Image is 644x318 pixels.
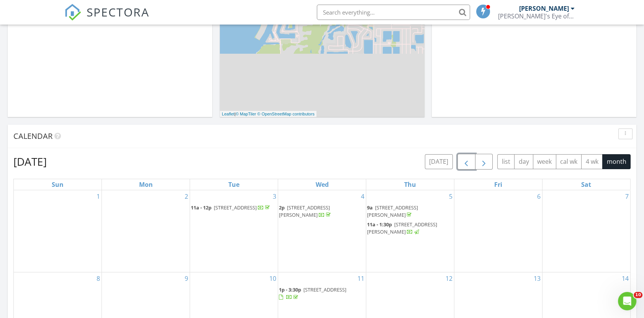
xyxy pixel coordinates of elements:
span: [STREET_ADDRESS][PERSON_NAME] [279,204,330,218]
a: 9a [STREET_ADDRESS][PERSON_NAME] [367,203,453,220]
a: Tuesday [227,179,241,190]
a: 2p [STREET_ADDRESS][PERSON_NAME] [279,204,332,218]
span: SPECTORA [87,4,149,20]
a: Go to June 10, 2025 [268,272,278,285]
a: Wednesday [314,179,330,190]
div: Giovanni's Eye of the Tiger Home Inspections [498,12,575,20]
td: Go to June 6, 2025 [454,190,542,272]
span: 1p - 3:30p [279,286,301,293]
span: 10 [634,292,642,298]
a: Go to June 6, 2025 [536,190,542,203]
button: Previous month [457,154,475,170]
span: Calendar [13,131,52,141]
a: Monday [138,179,154,190]
a: © MapTiler [236,112,256,116]
a: 11a - 1:30p [STREET_ADDRESS][PERSON_NAME] [367,220,453,237]
a: Go to June 3, 2025 [271,190,278,203]
span: 2p [279,204,285,211]
a: Thursday [403,179,418,190]
a: Sunday [50,179,65,190]
a: Go to June 5, 2025 [447,190,454,203]
span: 11a - 1:30p [367,221,392,228]
img: The Best Home Inspection Software - Spectora [64,4,81,21]
div: | [220,111,316,117]
td: Go to June 5, 2025 [366,190,454,272]
button: list [497,154,515,169]
a: Go to June 13, 2025 [532,272,542,285]
a: 11a - 12p [STREET_ADDRESS] [191,204,271,211]
div: [PERSON_NAME] [519,5,569,12]
td: Go to June 1, 2025 [14,190,102,272]
a: Go to June 12, 2025 [444,272,454,285]
h2: [DATE] [13,154,47,169]
a: Go to June 14, 2025 [620,272,630,285]
a: Go to June 2, 2025 [183,190,190,203]
button: day [514,154,533,169]
td: Go to June 3, 2025 [190,190,278,272]
button: month [602,154,631,169]
a: 2p [STREET_ADDRESS][PERSON_NAME] [279,203,365,220]
a: Go to June 4, 2025 [359,190,366,203]
a: Saturday [580,179,593,190]
button: cal wk [556,154,582,169]
span: [STREET_ADDRESS][PERSON_NAME] [367,204,418,218]
a: 1p - 3:30p [STREET_ADDRESS] [279,286,346,300]
a: 11a - 12p [STREET_ADDRESS] [191,203,277,213]
span: 9a [367,204,373,211]
a: Go to June 11, 2025 [356,272,366,285]
button: Next month [475,154,493,170]
td: Go to June 4, 2025 [278,190,366,272]
a: SPECTORA [64,10,149,26]
span: [STREET_ADDRESS] [303,286,346,293]
a: Go to June 8, 2025 [95,272,102,285]
button: week [533,154,556,169]
td: Go to June 7, 2025 [542,190,630,272]
a: Leaflet [222,112,234,116]
a: Go to June 9, 2025 [183,272,190,285]
a: Go to June 7, 2025 [624,190,630,203]
span: [STREET_ADDRESS][PERSON_NAME] [367,221,437,235]
span: 11a - 12p [191,204,211,211]
a: Friday [493,179,504,190]
button: 4 wk [581,154,603,169]
a: 9a [STREET_ADDRESS][PERSON_NAME] [367,204,418,218]
td: Go to June 2, 2025 [102,190,190,272]
iframe: Intercom live chat [618,292,636,310]
a: Go to June 1, 2025 [95,190,102,203]
a: 11a - 1:30p [STREET_ADDRESS][PERSON_NAME] [367,221,437,235]
button: [DATE] [425,154,453,169]
a: 1p - 3:30p [STREET_ADDRESS] [279,285,365,302]
span: [STREET_ADDRESS] [214,204,257,211]
input: Search everything... [317,5,470,20]
a: © OpenStreetMap contributors [257,112,315,116]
